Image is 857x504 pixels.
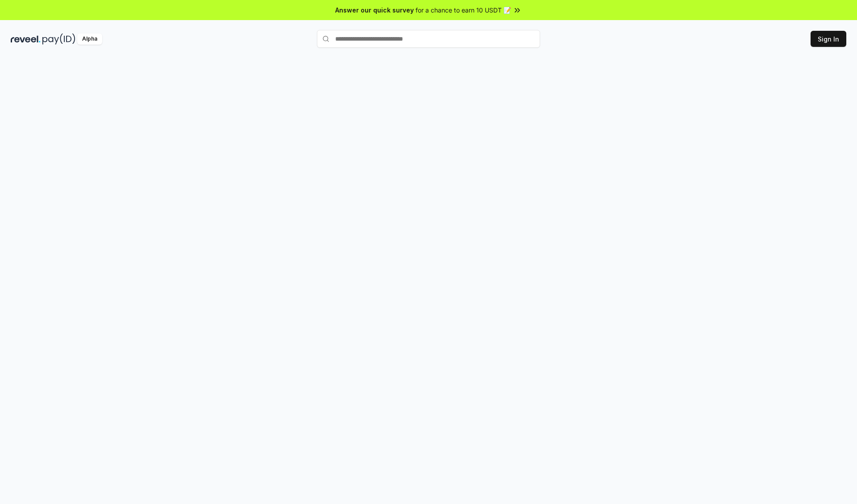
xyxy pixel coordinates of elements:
img: pay_id [42,33,75,45]
div: Alpha [77,33,102,45]
span: Answer our quick survey [335,5,414,15]
span: for a chance to earn 10 USDT 📝 [416,5,511,15]
img: reveel_dark [11,33,41,45]
button: Sign In [811,31,846,47]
